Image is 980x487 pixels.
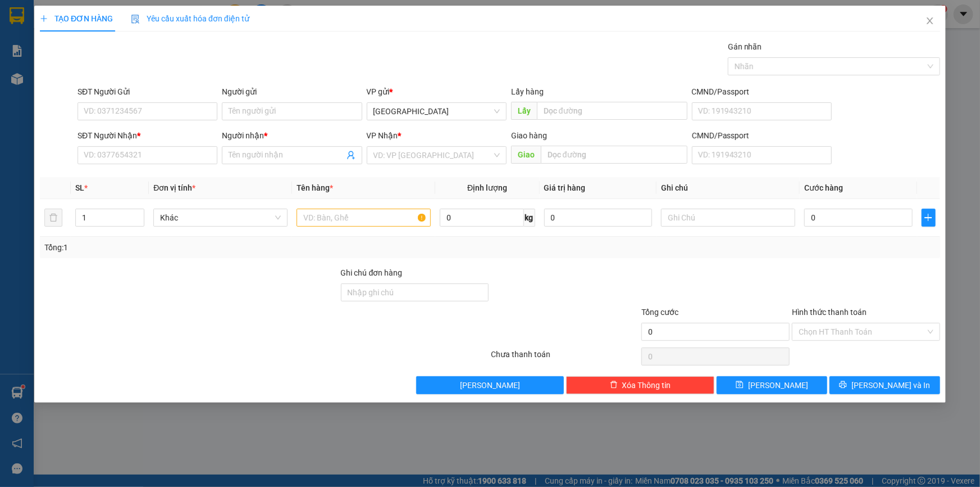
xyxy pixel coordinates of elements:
label: Gán nhãn [728,42,762,51]
th: Ghi chú [657,177,800,199]
span: printer [840,381,847,390]
b: [PERSON_NAME] [65,7,159,21]
span: Đơn vị tính [153,183,195,192]
img: logo.jpg [5,5,61,61]
span: Tên hàng [297,183,333,192]
span: environment [65,27,74,36]
button: plus [922,209,936,227]
input: Dọc đường [537,102,687,120]
span: Cước hàng [804,183,843,192]
span: TẠO ĐƠN HÀNG [40,14,113,23]
span: save [736,381,744,390]
span: phone [65,41,74,50]
button: Close [914,6,946,37]
span: Lấy [511,102,537,120]
div: CMND/Passport [692,85,832,98]
input: Ghi chú đơn hàng [341,283,489,301]
span: kg [524,209,535,227]
span: Khác [160,209,281,226]
span: user-add [347,151,355,160]
span: Giao hàng [511,131,547,140]
span: close [926,16,935,25]
span: VP Nhận [367,131,398,140]
button: delete [44,209,62,227]
div: CMND/Passport [692,129,832,142]
b: GỬI : [GEOGRAPHIC_DATA] [5,70,195,89]
span: Giao [511,146,541,164]
input: Ghi Chú [661,209,795,227]
div: SĐT Người Gửi [78,85,217,98]
div: Tổng: 1 [44,241,379,254]
span: [PERSON_NAME] [460,379,520,391]
li: 02523854854 [5,39,214,53]
label: Ghi chú đơn hàng [341,268,403,277]
button: [PERSON_NAME] [416,376,564,394]
span: Định lượng [467,183,507,192]
span: SL [75,183,84,192]
span: Yêu cầu xuất hóa đơn điện tử [131,14,249,23]
div: SĐT Người Nhận [78,129,217,142]
span: Lấy hàng [511,87,544,96]
input: Dọc đường [541,146,687,164]
button: save[PERSON_NAME] [717,376,827,394]
span: Giá trị hàng [544,183,586,192]
span: delete [610,381,618,390]
button: deleteXóa Thông tin [566,376,714,394]
li: 01 [PERSON_NAME] [5,25,214,39]
span: plus [922,213,935,222]
span: [PERSON_NAME] [748,379,808,391]
div: Chưa thanh toán [490,348,641,368]
label: Hình thức thanh toán [792,308,867,317]
div: Người gửi [222,85,362,98]
div: Người nhận [222,129,362,142]
span: [PERSON_NAME] và In [852,379,931,391]
input: 0 [544,209,653,227]
input: VD: Bàn, Ghế [297,209,431,227]
span: Xóa Thông tin [622,379,671,391]
button: printer[PERSON_NAME] và In [829,376,940,394]
span: plus [40,15,48,22]
img: icon [131,15,140,24]
div: VP gửi [367,85,507,98]
span: Tổng cước [641,308,678,317]
span: Sài Gòn [373,103,500,120]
